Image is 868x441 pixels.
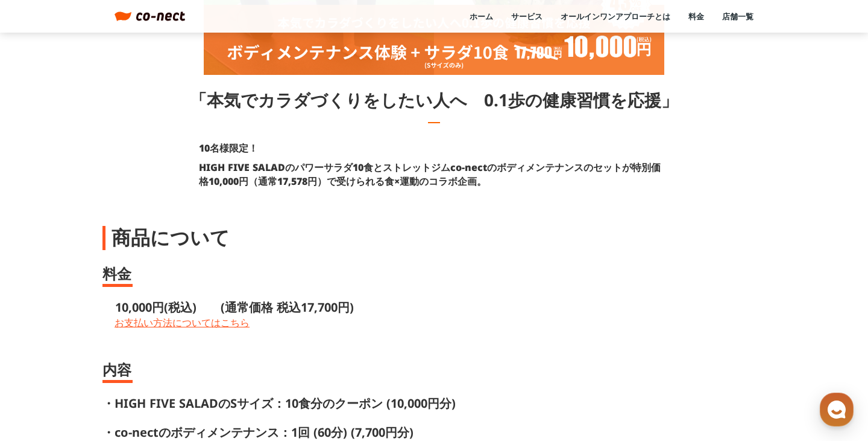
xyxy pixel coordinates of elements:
a: 設定 [156,341,231,371]
a: チャット [80,341,156,371]
a: お支払い方法についてはこちら [115,316,766,329]
span: ホーム [31,359,52,369]
strong: HIGH FIVE SALADのパワーサラダ10食とストレットジムco-nectのボディメンテナンスのセットが特別価格10,000円（通常17,578円）で受けられる食×運動のコラボ企画。 [199,161,661,187]
span: 設定 [186,359,201,369]
strong: 10名様限定！ [199,141,258,155]
a: オールインワンアプローチとは [561,11,670,22]
p: ・HIGH FIVE SALADのSサイズ：10食分のクーポン (10,000円分) [102,395,766,412]
p: ・co-nectのボディメンテナンス：1回 (60分) (7,700円分) [102,424,766,441]
p: 10,000円(税込) (通常価格 税込17,700円) [115,299,766,316]
h3: 料金 [102,263,766,284]
a: 料金 [688,11,704,22]
h3: 内容 [102,359,766,380]
h1: 「本気でカラダづくりをしたい人へ 0.1歩の健康習慣を応援」 [190,87,678,112]
a: 店舗一覧 [722,11,753,22]
a: ホーム [4,341,80,371]
h2: 商品について [112,224,230,251]
a: サービス [511,11,542,22]
span: チャット [103,359,132,369]
a: ホーム [470,11,493,22]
